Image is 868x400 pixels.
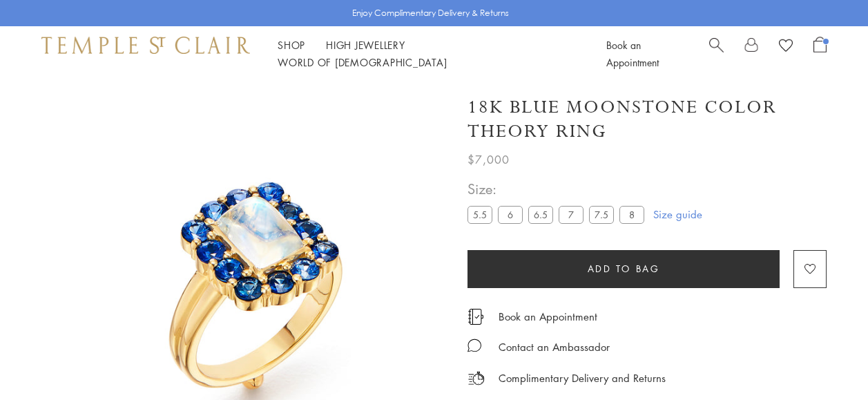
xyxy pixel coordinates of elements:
[278,55,447,69] a: World of [DEMOGRAPHIC_DATA]World of [DEMOGRAPHIC_DATA]
[813,37,827,71] a: Open Shopping Bag
[653,207,702,221] a: Size guide
[589,206,614,223] label: 7.5
[499,339,610,356] div: Contact an Ambassador
[467,339,481,352] img: MessageIcon-01_2.svg
[278,38,305,52] a: ShopShop
[528,206,553,223] label: 6.5
[467,178,650,200] span: Size:
[588,261,660,276] span: Add to bag
[606,38,659,69] a: Book an Appointment
[278,37,575,71] nav: Main navigation
[779,37,793,57] a: View Wishlist
[467,151,510,169] span: $7,000
[498,206,523,223] label: 6
[467,250,780,288] button: Add to bag
[41,37,250,53] img: Temple St. Clair
[467,370,485,387] img: icon_delivery.svg
[352,6,509,20] p: Enjoy Complimentary Delivery & Returns
[467,95,827,144] h1: 18K Blue Moonstone Color Theory Ring
[467,206,492,223] label: 5.5
[467,309,484,325] img: icon_appointment.svg
[499,370,666,387] p: Complimentary Delivery and Returns
[326,38,405,52] a: High JewelleryHigh Jewellery
[619,206,644,223] label: 8
[559,206,584,223] label: 7
[499,309,597,324] a: Book an Appointment
[709,37,724,71] a: Search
